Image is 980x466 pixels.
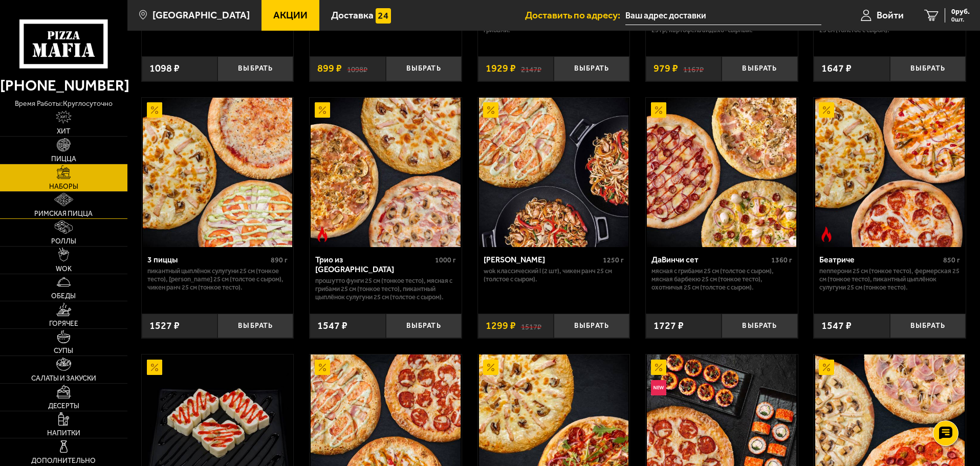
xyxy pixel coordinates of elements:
[478,98,630,247] a: АкционныйВилла Капри
[317,321,347,331] span: 1547 ₽
[603,256,624,264] span: 1250 г
[273,10,308,20] span: Акции
[819,267,960,292] p: Пепперони 25 см (тонкое тесто), Фермерская 25 см (тонкое тесто), Пикантный цыплёнок сулугуни 25 с...
[331,10,374,20] span: Доставка
[651,102,666,118] img: Акционный
[315,227,330,242] img: Острое блюдо
[819,255,941,264] div: Беатриче
[54,347,73,354] span: Супы
[51,156,76,163] span: Пицца
[34,210,93,217] span: Римская пицца
[147,267,288,292] p: Пикантный цыплёнок сулугуни 25 см (тонкое тесто), [PERSON_NAME] 25 см (толстое с сыром), Чикен Ра...
[311,98,460,247] img: Трио из Рио
[890,56,966,81] button: Выбрать
[376,8,391,24] img: 15daf4d41897b9f0e9f617042186c801.svg
[479,98,628,247] img: Вилла Капри
[217,314,293,339] button: Выбрать
[486,321,516,331] span: 1299 ₽
[651,360,666,375] img: Акционный
[771,256,792,264] span: 1360 г
[147,255,269,264] div: 3 пиццы
[821,63,852,74] span: 1647 ₽
[149,63,180,74] span: 1098 ₽
[654,63,678,74] span: 979 ₽
[56,265,72,273] span: WOK
[647,98,796,247] img: ДаВинчи сет
[722,314,797,339] button: Выбрать
[943,256,960,264] span: 850 г
[521,63,541,74] s: 2147 ₽
[31,375,96,382] span: Салаты и закуски
[147,360,162,375] img: Акционный
[819,227,834,242] img: Острое блюдо
[486,63,516,74] span: 1929 ₽
[217,56,293,81] button: Выбрать
[525,10,625,20] span: Доставить по адресу:
[554,314,629,339] button: Выбрать
[49,320,78,327] span: Горячее
[315,277,456,301] p: Прошутто Фунги 25 см (тонкое тесто), Мясная с грибами 25 см (тонкое тесто), Пикантный цыплёнок су...
[815,98,965,247] img: Беатриче
[654,321,684,331] span: 1727 ₽
[814,98,966,247] a: АкционныйОстрое блюдоБеатриче
[951,16,970,23] span: 0 шт.
[877,10,904,20] span: Войти
[646,98,798,247] a: АкционныйДаВинчи сет
[951,8,970,15] span: 0 руб.
[47,430,80,437] span: Напитки
[143,98,292,247] img: 3 пиццы
[722,56,797,81] button: Выбрать
[315,102,330,118] img: Акционный
[51,293,76,300] span: Обеды
[483,102,498,118] img: Акционный
[271,256,288,264] span: 890 г
[48,403,79,410] span: Десерты
[57,128,70,135] span: Хит
[483,360,498,375] img: Акционный
[821,321,852,331] span: 1547 ₽
[386,314,462,339] button: Выбрать
[819,360,834,375] img: Акционный
[890,314,966,339] button: Выбрать
[315,255,432,274] div: Трио из [GEOGRAPHIC_DATA]
[149,321,180,331] span: 1527 ₽
[651,255,769,264] div: ДаВинчи сет
[484,255,601,264] div: [PERSON_NAME]
[651,267,792,292] p: Мясная с грибами 25 см (толстое с сыром), Мясная Барбекю 25 см (тонкое тесто), Охотничья 25 см (т...
[651,380,666,395] img: Новинка
[521,321,541,331] s: 1517 ₽
[31,457,96,464] span: Дополнительно
[683,63,704,74] s: 1167 ₽
[310,98,462,247] a: АкционныйОстрое блюдоТрио из Рио
[147,102,162,118] img: Акционный
[625,6,821,25] input: Ваш адрес доставки
[142,98,294,247] a: Акционный3 пиццы
[386,56,462,81] button: Выбрать
[819,102,834,118] img: Акционный
[317,63,342,74] span: 899 ₽
[315,360,330,375] img: Акционный
[49,183,78,190] span: Наборы
[153,10,250,20] span: [GEOGRAPHIC_DATA]
[51,238,76,245] span: Роллы
[554,56,629,81] button: Выбрать
[484,267,624,283] p: Wok классический L (2 шт), Чикен Ранч 25 см (толстое с сыром).
[347,63,367,74] s: 1098 ₽
[435,256,456,264] span: 1000 г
